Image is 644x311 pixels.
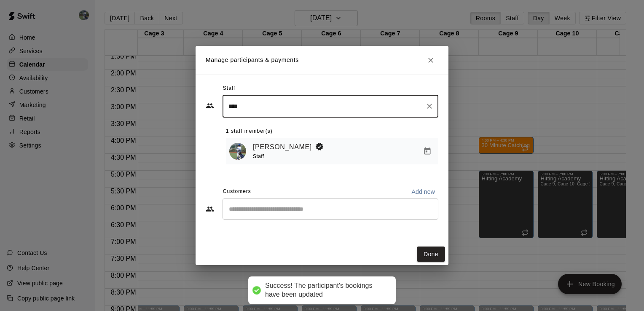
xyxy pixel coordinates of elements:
[226,125,273,138] span: 1 staff member(s)
[206,205,214,213] svg: Customers
[223,185,251,198] span: Customers
[424,100,435,112] button: Clear
[265,282,387,299] div: Success! The participant's bookings have been updated
[206,102,214,110] svg: Staff
[229,143,246,160] img: Ryan Maylie
[417,247,445,262] button: Done
[408,185,438,198] button: Add new
[223,82,235,95] span: Staff
[223,198,438,220] div: Start typing to search customers...
[253,153,264,159] span: Staff
[253,142,312,153] a: [PERSON_NAME]
[315,142,324,151] svg: Booking Owner
[206,56,299,64] p: Manage participants & payments
[423,53,438,68] button: Close
[411,188,435,196] p: Add new
[223,95,438,118] div: Search staff
[420,144,435,159] button: Manage bookings & payment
